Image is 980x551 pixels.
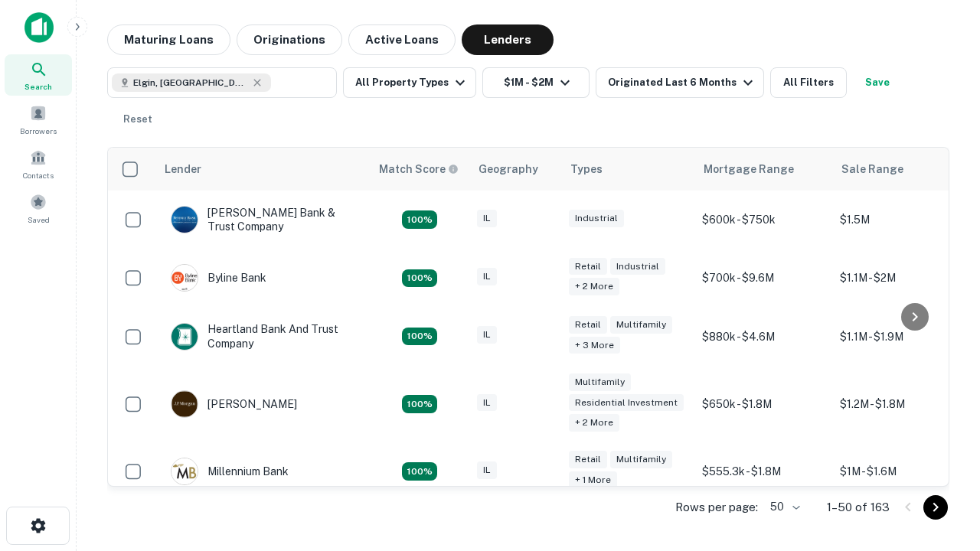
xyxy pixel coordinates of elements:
div: Retail [569,258,607,275]
div: + 2 more [569,278,619,295]
img: picture [171,324,198,350]
div: Industrial [610,258,665,275]
th: Lender [155,148,370,191]
td: $1.5M [832,191,970,249]
a: Saved [5,187,72,229]
div: Matching Properties: 18, hasApolloMatch: undefined [402,269,437,288]
th: Capitalize uses an advanced AI algorithm to match your search with the best lender. The match sco... [370,148,469,191]
img: capitalize-icon.png [24,12,54,43]
button: Originations [237,24,342,55]
button: Save your search to get updates of matches that match your search criteria. [853,67,902,98]
div: Byline Bank [171,264,266,292]
span: Search [24,80,52,93]
button: All Property Types [343,67,476,98]
span: Borrowers [20,125,57,137]
button: Originated Last 6 Months [596,67,764,98]
div: Multifamily [610,451,672,468]
span: Contacts [23,169,54,181]
div: Types [570,160,603,178]
div: IL [477,210,497,227]
div: Matching Properties: 24, hasApolloMatch: undefined [402,395,437,413]
button: Reset [113,104,162,135]
p: 1–50 of 163 [827,498,890,517]
td: $880k - $4.6M [694,307,832,365]
p: Rows per page: [675,498,758,517]
button: All Filters [770,67,847,98]
div: Geography [479,160,538,178]
div: Matching Properties: 16, hasApolloMatch: undefined [402,462,437,481]
span: Saved [28,214,50,226]
div: Industrial [569,210,624,227]
img: picture [171,265,198,291]
div: [PERSON_NAME] [171,390,297,418]
div: Retail [569,451,607,468]
td: $1.2M - $1.8M [832,366,970,443]
button: Active Loans [348,24,456,55]
th: Geography [469,148,561,191]
div: IL [477,268,497,285]
iframe: Chat Widget [903,380,980,453]
div: Lender [165,160,201,178]
div: + 1 more [569,471,617,489]
div: IL [477,461,497,479]
button: Lenders [462,24,554,55]
img: picture [171,458,198,484]
span: Elgin, [GEOGRAPHIC_DATA], [GEOGRAPHIC_DATA] [133,76,248,90]
div: Mortgage Range [704,160,794,178]
div: Multifamily [569,373,631,391]
a: Contacts [5,143,72,184]
div: Sale Range [841,160,903,178]
td: $1.1M - $2M [832,249,970,307]
div: Millennium Bank [171,458,289,485]
img: picture [171,391,198,417]
img: picture [171,207,198,233]
div: Originated Last 6 Months [608,73,757,92]
td: $555.3k - $1.8M [694,442,832,500]
a: Borrowers [5,99,72,140]
div: Residential Investment [569,394,684,412]
td: $1.1M - $1.9M [832,307,970,365]
td: $600k - $750k [694,191,832,249]
div: Matching Properties: 20, hasApolloMatch: undefined [402,328,437,346]
th: Sale Range [832,148,970,191]
td: $1M - $1.6M [832,442,970,500]
div: + 2 more [569,414,619,432]
div: + 3 more [569,337,620,354]
div: 50 [764,496,802,518]
td: $650k - $1.8M [694,366,832,443]
div: [PERSON_NAME] Bank & Trust Company [171,206,354,233]
button: $1M - $2M [482,67,590,98]
button: Maturing Loans [107,24,230,55]
button: Go to next page [923,495,948,520]
div: Heartland Bank And Trust Company [171,322,354,350]
td: $700k - $9.6M [694,249,832,307]
div: IL [477,326,497,344]
h6: Match Score [379,161,456,178]
a: Search [5,54,72,96]
div: Multifamily [610,316,672,334]
th: Types [561,148,694,191]
div: Matching Properties: 28, hasApolloMatch: undefined [402,210,437,229]
div: Retail [569,316,607,334]
th: Mortgage Range [694,148,832,191]
div: Capitalize uses an advanced AI algorithm to match your search with the best lender. The match sco... [379,161,459,178]
div: IL [477,394,497,412]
